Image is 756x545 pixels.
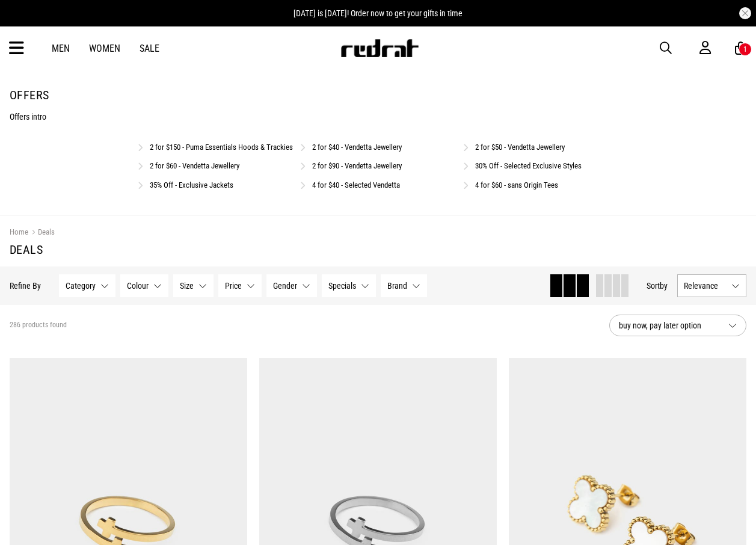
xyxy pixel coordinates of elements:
button: Gender [266,274,317,297]
span: Brand [387,281,407,291]
a: 2 for $90 - Vendetta Jewellery [312,161,402,170]
button: buy now, pay later option [609,315,746,336]
a: 4 for $40 - Selected Vendetta [312,180,400,189]
a: Deals [28,227,55,239]
div: 1 [743,45,747,54]
span: Category [66,281,96,291]
span: Gender [273,281,297,291]
img: Redrat logo [340,39,419,57]
a: 35% Off - Exclusive Jackets [150,180,233,189]
a: 2 for $40 - Vendetta Jewellery [312,143,402,152]
a: Sale [140,43,159,54]
a: 1 [735,42,746,55]
p: Refine By [10,281,41,291]
a: Home [10,227,28,236]
a: 2 for $50 - Vendetta Jewellery [475,143,565,152]
span: Specials [328,281,356,291]
button: Brand [381,274,427,297]
span: Colour [127,281,149,291]
button: Price [218,274,262,297]
a: 2 for $60 - Vendetta Jewellery [150,161,239,170]
span: by [660,281,668,291]
button: Category [59,274,115,297]
a: Women [89,43,120,54]
span: buy now, pay later option [619,318,719,333]
a: 2 for $150 - Puma Essentials Hoods & Trackies [150,143,293,152]
button: Specials [322,274,376,297]
button: Sortby [647,279,668,293]
p: Offers intro [10,112,746,122]
h1: Offers [10,88,746,102]
span: Price [225,281,242,291]
button: Relevance [677,274,746,297]
span: Relevance [684,281,727,291]
span: 286 products found [10,321,67,330]
button: Colour [120,274,168,297]
button: Size [173,274,214,297]
span: [DATE] is [DATE]! Order now to get your gifts in time [293,8,463,18]
a: 30% Off - Selected Exclusive Styles [475,161,582,170]
h1: Deals [10,242,746,257]
a: 4 for $60 - sans Origin Tees [475,180,558,189]
span: Size [180,281,194,291]
a: Men [52,43,70,54]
